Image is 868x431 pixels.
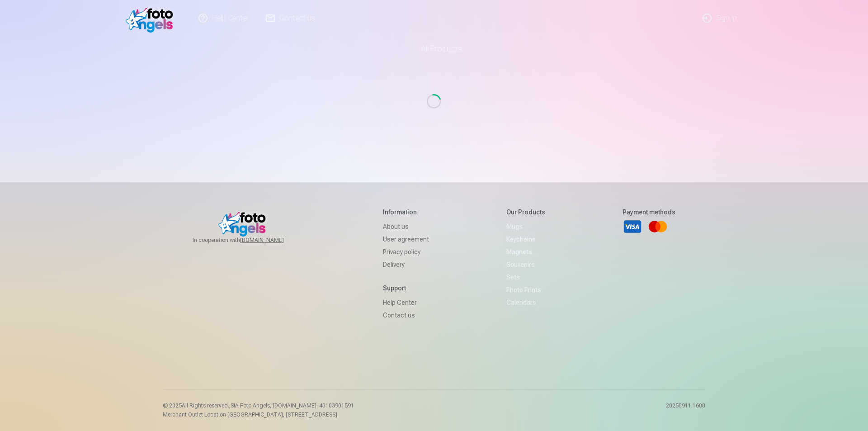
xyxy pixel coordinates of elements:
p: Merchant Outlet Location [GEOGRAPHIC_DATA], [STREET_ADDRESS] [163,411,354,418]
a: [DOMAIN_NAME] [240,237,306,244]
a: Contact us [383,309,429,322]
h5: Our products [506,208,545,217]
a: Delivery [383,258,429,271]
span: SIA Foto Angels, [DOMAIN_NAME]. 40103901591 [231,403,354,409]
a: All products [396,36,473,62]
a: About us [383,220,429,233]
a: Photo prints [506,284,545,296]
h5: Support [383,284,429,293]
a: User agreement [383,233,429,246]
a: Visa [623,217,642,237]
h5: Payment methods [623,208,675,217]
a: Magnets [506,246,545,258]
p: © 2025 All Rights reserved. , [163,402,354,409]
a: Souvenirs [506,258,545,271]
a: Calendars [506,296,545,309]
img: /v1 [126,4,178,33]
a: Privacy policy [383,246,429,258]
a: Keychains [506,233,545,246]
a: Help Center [383,296,429,309]
a: Mastercard [648,217,668,237]
a: Mugs [506,220,545,233]
h5: Information [383,208,429,217]
p: 20250911.1600 [666,402,705,418]
span: In cooperation with [193,237,306,244]
a: Sets [506,271,545,284]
